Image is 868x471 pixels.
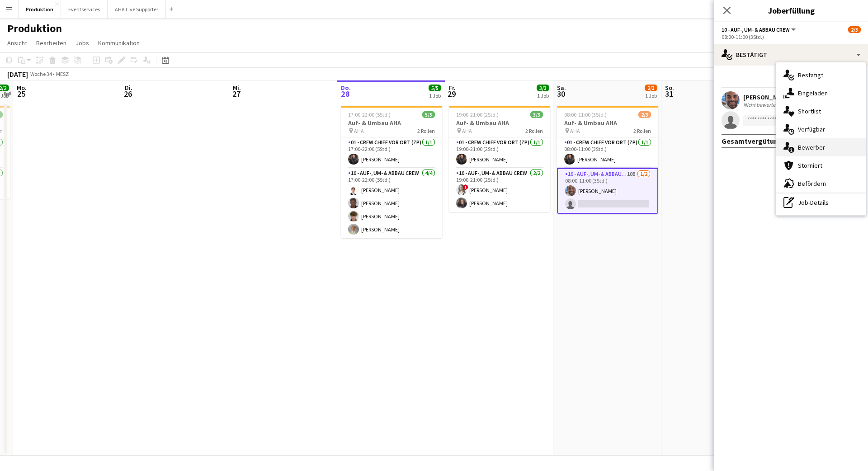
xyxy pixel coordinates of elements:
button: AHA Live Supporter [108,0,166,18]
span: Woche 34 [30,71,52,77]
app-card-role: 01 - Crew Chief vor Ort (ZP)1/108:00-11:00 (3Std.)[PERSON_NAME] [557,137,658,168]
span: Sa. [557,84,566,92]
button: Produktion [19,0,61,18]
span: AHA [462,127,472,134]
h3: Joberfüllung [714,5,868,16]
span: Bearbeiten [36,39,66,47]
span: Ansicht [7,39,27,47]
span: 29 [448,89,456,99]
button: Eventservices [61,0,108,18]
span: 2/3 [645,85,657,91]
span: AHA [570,127,580,134]
span: 5/5 [429,85,441,91]
span: 3/3 [537,85,549,91]
h1: Produktion [7,22,62,35]
h3: Auf- & Umbau AHA [449,119,550,127]
div: Gesamtvergütung [722,137,783,146]
div: Bewerber [776,138,866,156]
div: 1 Job [537,92,549,99]
span: 10 - Auf-, Um- & Abbau Crew [722,26,790,33]
span: Kommunikation [98,39,140,47]
span: 3/3 [530,111,543,118]
div: Storniert [776,156,866,174]
span: 2 Rollen [525,127,543,134]
span: Mi. [233,84,241,92]
a: Ansicht [4,37,31,49]
span: 2 Rollen [633,127,651,134]
span: Fr. [449,84,456,92]
span: 2/3 [638,111,651,118]
span: So. [665,84,674,92]
app-job-card: 17:00-22:00 (5Std.)5/5Auf- & Umbau AHA AHA2 Rollen01 - Crew Chief vor Ort (ZP)1/117:00-22:00 (5St... [341,106,442,238]
span: 25 [15,89,27,99]
span: 17:00-22:00 (5Std.) [348,111,391,118]
div: Befördern [776,174,866,193]
span: 31 [664,89,674,99]
app-job-card: 08:00-11:00 (3Std.)2/3Auf- & Umbau AHA AHA2 Rollen01 - Crew Chief vor Ort (ZP)1/108:00-11:00 (3St... [557,106,658,214]
app-card-role: 10 - Auf-, Um- & Abbau Crew2/219:00-21:00 (2Std.)![PERSON_NAME][PERSON_NAME] [449,168,550,212]
div: Verfügbar [776,120,866,138]
div: Bestätigt [714,44,868,66]
div: Shortlist [776,102,866,120]
app-job-card: 19:00-21:00 (2Std.)3/3Auf- & Umbau AHA AHA2 Rollen01 - Crew Chief vor Ort (ZP)1/119:00-21:00 (2St... [449,106,550,212]
h3: Auf- & Umbau AHA [341,119,442,127]
span: 19:00-21:00 (2Std.) [456,111,499,118]
span: Jobs [75,39,89,47]
div: 1 Job [645,92,657,99]
h3: Auf- & Umbau AHA [557,119,658,127]
span: 30 [556,89,566,99]
span: 26 [123,89,132,99]
span: 5/5 [422,111,435,118]
a: Bearbeiten [33,37,70,49]
span: 2/3 [848,26,861,33]
div: [DATE] [7,70,28,79]
span: Di. [125,84,132,92]
app-card-role: 10 - Auf-, Um- & Abbau Crew4/417:00-22:00 (5Std.)[PERSON_NAME][PERSON_NAME][PERSON_NAME][PERSON_N... [341,168,442,238]
span: AHA [354,127,364,134]
div: Job-Details [776,193,866,212]
div: 1 Job [429,92,441,99]
div: 08:00-11:00 (3Std.) [722,33,861,40]
app-card-role: 10 - Auf-, Um- & Abbau Crew10B1/208:00-11:00 (3Std.)[PERSON_NAME] [557,168,658,214]
app-card-role: 01 - Crew Chief vor Ort (ZP)1/119:00-21:00 (2Std.)[PERSON_NAME] [449,137,550,168]
button: 10 - Auf-, Um- & Abbau Crew [722,26,797,33]
a: Jobs [72,37,93,49]
span: Do. [341,84,351,92]
span: 28 [340,89,351,99]
span: ! [463,184,468,190]
span: Mo. [17,84,27,92]
div: [PERSON_NAME] [743,93,803,101]
span: 08:00-11:00 (3Std.) [564,111,607,118]
app-card-role: 01 - Crew Chief vor Ort (ZP)1/117:00-22:00 (5Std.)[PERSON_NAME] [341,137,442,168]
div: Eingeladen [776,84,866,102]
div: Nicht bewertet [743,101,779,108]
a: Kommunikation [94,37,143,49]
div: MESZ [56,71,69,77]
span: 27 [231,89,241,99]
span: 2 Rollen [417,127,435,134]
div: Bestätigt [776,66,866,84]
